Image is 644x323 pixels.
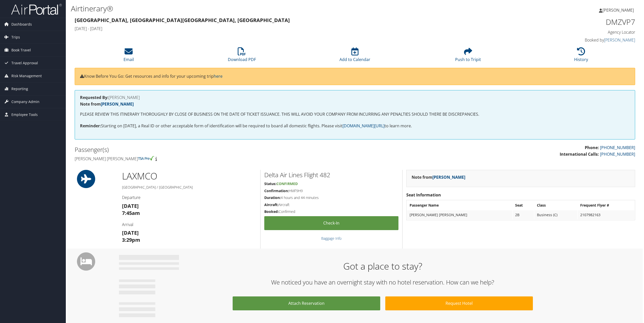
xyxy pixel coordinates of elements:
[101,101,134,107] a: [PERSON_NAME]
[11,3,62,15] img: airportal-logo.png
[11,70,42,82] span: Risk Management
[321,236,341,241] a: Baggage Info
[75,17,290,24] strong: [GEOGRAPHIC_DATA], [GEOGRAPHIC_DATA] [GEOGRAPHIC_DATA], [GEOGRAPHIC_DATA]
[501,17,635,27] h1: DMZVP7
[80,95,109,100] strong: Requested By:
[123,260,643,273] h1: Got a place to stay?
[501,29,635,35] h4: Agency Locator
[407,210,512,219] td: [PERSON_NAME] [PERSON_NAME]
[80,73,630,80] p: Know Before You Go: Get resources and info for your upcoming trip
[11,108,38,121] span: Employee Tools
[71,3,450,14] h1: Airtinerary®
[599,3,639,18] a: [PERSON_NAME]
[75,145,351,154] h2: Passenger(s)
[339,50,370,62] a: Add to Calendar
[122,222,256,227] h4: Arrival
[122,195,256,200] h4: Departure
[123,278,643,287] h2: We noticed you have an overnight stay with no hotel reservation. How can we help?
[233,296,380,310] a: Attach Reservation
[264,188,398,193] h5: HMF9H9
[138,156,154,160] img: tsa-precheck.png
[264,209,398,214] h5: Confirmed
[264,202,398,207] h5: Aircraft
[578,201,634,210] th: Frequent Flyer #
[534,201,577,210] th: Class
[264,209,279,214] strong: Booked:
[122,229,139,236] strong: [DATE]
[385,296,533,310] a: Request Hotel
[407,201,512,210] th: Passenger Name
[600,145,635,150] a: [PHONE_NUMBER]
[264,195,398,200] h5: 4 hours and 44 minutes
[122,210,140,216] strong: 7:45am
[578,210,634,219] td: 2107982163
[501,37,635,43] h4: Booked by
[276,181,298,186] span: Confirmed
[75,26,493,31] h4: [DATE] - [DATE]
[406,192,441,198] strong: Seat Information
[11,44,31,56] span: Book Travel
[513,210,534,219] td: 2B
[11,31,20,44] span: Trips
[432,174,465,180] a: [PERSON_NAME]
[264,188,289,193] strong: Confirmation:
[604,37,635,43] a: [PERSON_NAME]
[600,151,635,157] a: [PHONE_NUMBER]
[228,50,256,62] a: Download PDF
[574,50,588,62] a: History
[264,195,281,200] strong: Duration:
[264,216,398,230] a: Check-in
[80,111,630,118] p: PLEASE REVIEW THIS ITINERARY THOROUGHLY BY CLOSE OF BUSINESS ON THE DATE OF TICKET ISSUANCE. THIS...
[75,156,351,161] h4: [PERSON_NAME] [PERSON_NAME]
[455,50,481,62] a: Push to Tripit
[11,83,28,95] span: Reporting
[80,123,101,129] strong: Reminder:
[585,145,599,150] strong: Phone:
[11,57,38,69] span: Travel Approval
[264,202,278,207] strong: Aircraft:
[80,101,134,107] strong: Note from
[11,95,39,108] span: Company Admin
[122,236,140,243] strong: 3:29pm
[122,185,256,190] h5: [GEOGRAPHIC_DATA] / [GEOGRAPHIC_DATA]
[214,73,223,79] a: here
[122,170,256,183] h1: LAX MCO
[80,95,630,99] h4: [PERSON_NAME]
[534,210,577,219] td: Business (C)
[264,171,398,179] h2: Delta Air Lines Flight 482
[122,203,139,209] strong: [DATE]
[80,123,630,129] p: Starting on [DATE], a Real ID or other acceptable form of identification will be required to boar...
[602,7,634,13] span: [PERSON_NAME]
[513,201,534,210] th: Seat
[560,151,599,157] strong: International Calls:
[264,181,276,186] strong: Status:
[124,50,134,62] a: Email
[343,123,385,129] a: [DOMAIN_NAME][URL]
[412,174,465,180] strong: Note from
[11,18,32,31] span: Dashboards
